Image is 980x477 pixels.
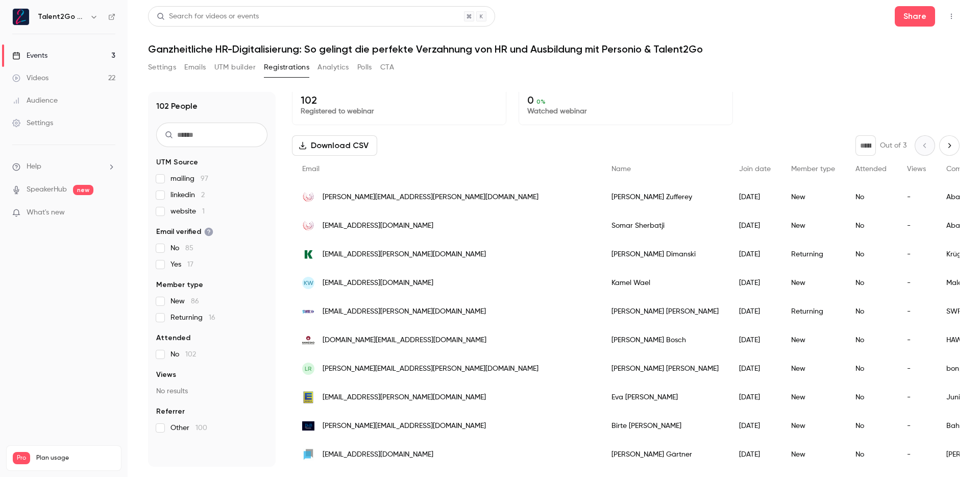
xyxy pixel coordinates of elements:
[729,297,781,326] div: [DATE]
[170,423,207,433] span: Other
[781,354,845,383] div: New
[323,392,486,403] span: [EMAIL_ADDRESS][PERSON_NAME][DOMAIN_NAME]
[170,190,205,200] span: linkedin
[729,240,781,269] div: [DATE]
[170,243,193,253] span: No
[156,333,190,343] span: Attended
[323,335,486,346] span: [DOMAIN_NAME][EMAIL_ADDRESS][DOMAIN_NAME]
[880,140,906,151] p: Out of 3
[36,454,115,462] span: Plan usage
[156,370,176,380] span: Views
[156,407,185,417] span: Referrer
[357,59,372,76] button: Polls
[781,383,845,412] div: New
[897,183,936,211] div: -
[323,364,538,374] span: [PERSON_NAME][EMAIL_ADDRESS][PERSON_NAME][DOMAIN_NAME]
[536,98,546,105] span: 0 %
[191,298,199,305] span: 86
[27,207,65,218] span: What's new
[170,313,215,323] span: Returning
[12,161,115,172] li: help-dropdown-opener
[214,59,256,76] button: UTM builder
[170,206,205,217] span: website
[13,9,29,25] img: Talent2Go GmbH
[156,227,213,237] span: Email verified
[202,208,205,215] span: 1
[12,96,58,106] div: Audience
[855,165,887,173] span: Attended
[897,440,936,469] div: -
[201,192,205,199] span: 2
[302,305,314,318] img: swr.de
[187,261,193,268] span: 17
[302,448,314,461] img: olafgaertner.de
[305,364,312,373] span: LR
[170,259,193,270] span: Yes
[601,240,729,269] div: [PERSON_NAME] Dimanski
[73,185,93,195] span: new
[729,383,781,412] div: [DATE]
[12,118,53,128] div: Settings
[323,221,433,231] span: [EMAIL_ADDRESS][DOMAIN_NAME]
[527,106,724,116] p: Watched webinar
[156,100,198,112] h1: 102 People
[601,297,729,326] div: [PERSON_NAME] [PERSON_NAME]
[209,314,215,321] span: 16
[148,43,960,55] h1: Ganzheitliche HR-Digitalisierung: So gelingt die perfekte Verzahnung von HR und Ausbildung mit Pe...
[729,326,781,354] div: [DATE]
[323,449,433,460] span: [EMAIL_ADDRESS][DOMAIN_NAME]
[781,326,845,354] div: New
[601,440,729,469] div: [PERSON_NAME] Gärtner
[170,296,199,306] span: New
[601,383,729,412] div: Eva [PERSON_NAME]
[527,94,724,106] p: 0
[601,412,729,440] div: Birte [PERSON_NAME]
[185,351,196,358] span: 102
[292,135,377,156] button: Download CSV
[729,412,781,440] div: [DATE]
[845,383,897,412] div: No
[323,306,486,317] span: [EMAIL_ADDRESS][PERSON_NAME][DOMAIN_NAME]
[845,269,897,297] div: No
[897,326,936,354] div: -
[156,157,267,433] section: facet-groups
[781,297,845,326] div: Returning
[739,165,771,173] span: Join date
[845,326,897,354] div: No
[38,12,86,22] h6: Talent2Go GmbH
[302,334,314,346] img: hawesko.de
[781,440,845,469] div: New
[13,452,30,464] span: Pro
[27,184,67,195] a: SpeakerHub
[184,59,206,76] button: Emails
[601,269,729,297] div: Kamel Wael
[170,349,196,360] span: No
[302,391,314,403] img: edeka.de
[195,424,207,432] span: 100
[323,278,433,289] span: [EMAIL_ADDRESS][DOMAIN_NAME]
[323,421,486,432] span: [PERSON_NAME][EMAIL_ADDRESS][DOMAIN_NAME]
[781,211,845,240] div: New
[729,183,781,211] div: [DATE]
[791,165,835,173] span: Member type
[12,73,48,83] div: Videos
[323,249,486,260] span: [EMAIL_ADDRESS][PERSON_NAME][DOMAIN_NAME]
[12,51,47,61] div: Events
[729,269,781,297] div: [DATE]
[323,192,538,203] span: [PERSON_NAME][EMAIL_ADDRESS][PERSON_NAME][DOMAIN_NAME]
[845,354,897,383] div: No
[157,11,259,22] div: Search for videos or events
[897,354,936,383] div: -
[302,248,314,260] img: krueger-industrieautomation.de
[27,161,41,172] span: Help
[302,421,314,431] img: bsbaron.de
[897,240,936,269] div: -
[845,183,897,211] div: No
[781,269,845,297] div: New
[897,412,936,440] div: -
[897,269,936,297] div: -
[897,297,936,326] div: -
[264,59,309,76] button: Registrations
[317,59,349,76] button: Analytics
[380,59,394,76] button: CTA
